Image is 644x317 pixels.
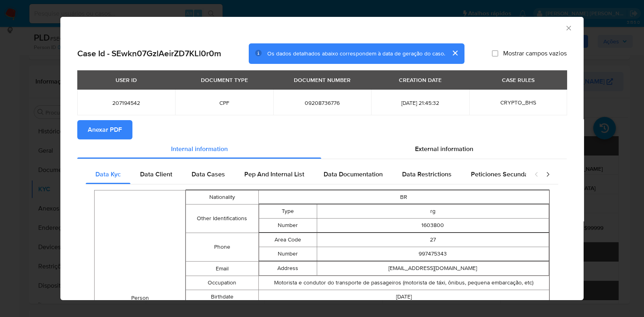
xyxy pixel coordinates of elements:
td: Number [259,247,317,261]
td: BR [258,190,549,205]
span: CRYPTO_BHS [500,98,536,106]
td: Address [259,262,317,276]
td: Area Code [259,233,317,247]
td: Type [259,205,317,219]
span: 207194542 [87,99,165,106]
td: Phone [186,233,259,262]
button: Fechar a janela [565,24,572,31]
td: Motorista e condutor do transporte de passageiros (motorista de táxi, ônibus, pequena embarcação,... [258,276,549,290]
span: Data Kyc [95,170,121,179]
td: rg [317,205,549,219]
span: 09208736776 [283,99,361,106]
span: CPF [185,99,263,106]
div: USER ID [111,73,142,87]
div: closure-recommendation-modal [60,17,584,300]
button: Anexar PDF [77,120,132,139]
span: Data Client [140,170,172,179]
span: Internal information [171,144,228,153]
td: Email [186,262,259,276]
td: Other Identifications [186,205,259,233]
span: Pep And Internal List [244,170,304,179]
span: Data Documentation [324,170,383,179]
span: Anexar PDF [88,121,122,139]
span: Mostrar campos vazios [503,49,567,57]
span: [DATE] 21:45:32 [381,99,459,106]
td: Number [259,219,317,233]
div: CASE RULES [497,73,539,87]
td: 997475343 [317,247,549,261]
div: CREATION DATE [394,73,446,87]
div: DOCUMENT NUMBER [289,73,355,87]
div: DOCUMENT TYPE [196,73,253,87]
h2: Case Id - SEwkn07GzlAeirZD7KLl0r0m [77,48,221,59]
span: External information [415,144,473,153]
span: Peticiones Secundarias [471,170,539,179]
td: [EMAIL_ADDRESS][DOMAIN_NAME] [317,262,549,276]
td: 1603800 [317,219,549,233]
span: Data Restrictions [402,170,452,179]
td: Nationality [186,190,259,205]
td: 27 [317,233,549,247]
button: cerrar [445,43,464,63]
span: Os dados detalhados abaixo correspondem à data de geração do caso. [267,49,445,57]
td: Birthdate [186,290,259,304]
div: Detailed info [77,139,567,159]
div: Detailed internal info [86,165,526,184]
td: Occupation [186,276,259,290]
input: Mostrar campos vazios [492,50,498,57]
span: Data Cases [192,170,225,179]
td: [DATE] [258,290,549,304]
